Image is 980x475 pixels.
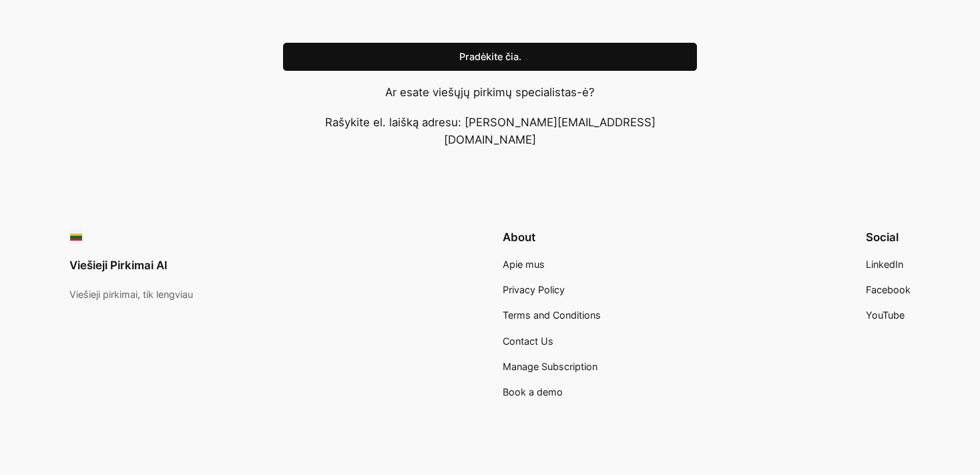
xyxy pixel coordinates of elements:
[866,284,911,295] span: Facebook
[503,257,545,272] a: Apie mus
[866,309,905,321] span: YouTube
[866,257,911,323] nav: Footer navigation 3
[503,359,597,374] a: Manage Subscription
[69,230,83,244] img: Viešieji pirkimai logo
[866,257,903,272] a: LinkedIn
[503,230,601,244] h2: About
[503,334,553,349] a: Contact Us
[503,335,553,347] span: Contact Us
[503,284,565,295] span: Privacy Policy
[69,259,168,272] a: Viešieji Pirkimai AI
[503,361,597,372] span: Manage Subscription
[503,259,545,270] span: Apie mus
[503,257,601,400] nav: Footer navigation 4
[866,230,911,244] h2: Social
[503,308,601,323] a: Terms and Conditions
[503,385,563,400] a: Book a demo
[866,308,905,323] a: YouTube
[503,386,563,398] span: Book a demo
[69,287,193,302] p: Viešieji pirkimai, tik lengviau
[283,43,697,71] a: Pradėkite čia.
[283,84,697,101] p: Ar esate viešųjų pirkimų specialistas-ė?
[503,309,601,321] span: Terms and Conditions
[503,283,565,297] a: Privacy Policy
[283,114,697,148] p: Rašykite el. laišką adresu: [PERSON_NAME][EMAIL_ADDRESS][DOMAIN_NAME]
[866,259,903,270] span: LinkedIn
[866,283,911,297] a: Facebook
